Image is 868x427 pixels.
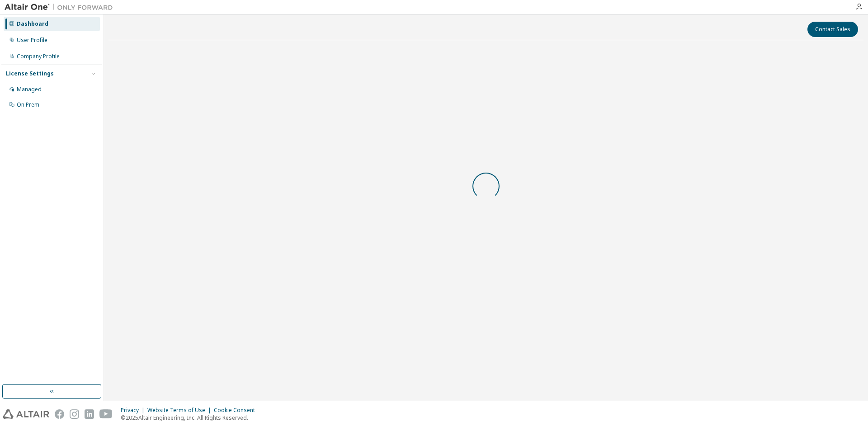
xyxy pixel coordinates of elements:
div: User Profile [17,37,47,44]
div: Managed [17,86,42,93]
button: Contact Sales [807,22,858,37]
img: facebook.svg [55,409,64,419]
div: Privacy [121,407,147,414]
div: Dashboard [17,20,48,28]
div: On Prem [17,101,39,108]
div: Website Terms of Use [147,407,214,414]
img: instagram.svg [70,409,79,419]
p: © 2025 Altair Engineering, Inc. All Rights Reserved. [121,414,260,422]
img: Altair One [5,3,118,12]
div: Company Profile [17,53,60,60]
img: linkedin.svg [85,409,94,419]
img: altair_logo.svg [3,409,49,419]
div: Cookie Consent [214,407,260,414]
div: License Settings [6,70,54,77]
img: youtube.svg [99,409,113,419]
